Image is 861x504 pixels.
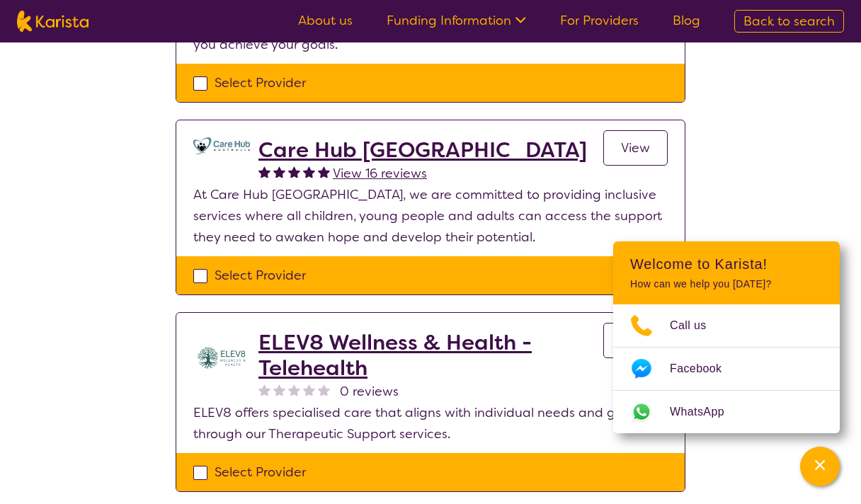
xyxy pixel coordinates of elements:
p: ELEV8 offers specialised care that aligns with individual needs and goals through our Therapeutic... [193,402,668,445]
a: Funding Information [387,12,526,29]
ul: Choose channel [613,304,840,433]
img: Karista logo [17,11,89,32]
img: fullstar [273,166,285,178]
span: View [621,139,650,156]
img: nonereviewstar [273,384,285,396]
a: View [603,323,668,358]
a: For Providers [560,12,639,29]
a: Blog [673,12,700,29]
a: Back to search [734,10,844,33]
div: Channel Menu [613,241,840,433]
span: Facebook [670,358,739,379]
img: ghwmlfce3t00xkecpakn.jpg [193,137,250,154]
a: View [603,130,668,166]
span: 0 reviews [340,381,399,402]
a: About us [298,12,353,29]
img: nonereviewstar [318,384,330,396]
a: Care Hub [GEOGRAPHIC_DATA] [258,137,587,163]
img: fullstar [258,166,270,178]
span: WhatsApp [670,401,741,423]
a: View 16 reviews [333,163,427,184]
a: ELEV8 Wellness & Health - Telehealth [258,330,603,381]
img: fullstar [318,166,330,178]
p: At Care Hub [GEOGRAPHIC_DATA], we are committed to providing inclusive services where all childre... [193,184,668,248]
img: nonereviewstar [288,384,300,396]
img: fullstar [303,166,315,178]
img: nonereviewstar [258,384,270,396]
h2: Welcome to Karista! [630,256,823,273]
img: nonereviewstar [303,384,315,396]
p: How can we help you [DATE]? [630,278,823,290]
span: Call us [670,315,724,336]
img: fullstar [288,166,300,178]
a: Web link opens in a new tab. [613,391,840,433]
span: Back to search [743,13,835,30]
img: yihuczgmrom8nsaxakka.jpg [193,330,250,386]
span: View 16 reviews [333,165,427,182]
iframe: Chat Window [798,445,842,488]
